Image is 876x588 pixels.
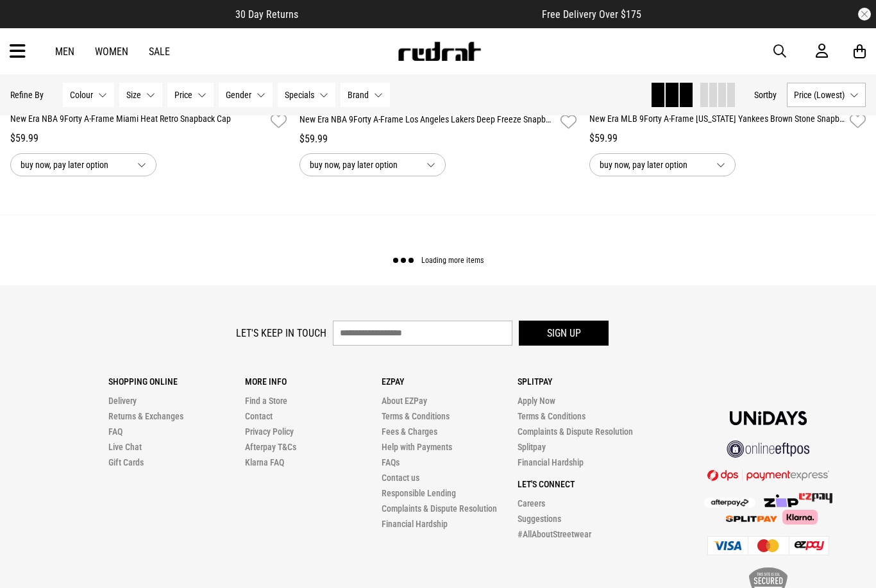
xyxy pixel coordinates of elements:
a: Men [55,46,74,58]
a: New Era NBA 9Forty A-Frame Miami Heat Retro Snapback Cap [10,112,265,131]
p: Refine By [10,90,44,100]
a: Contact us [382,473,419,483]
a: Complaints & Dispute Resolution [518,426,633,437]
img: Klarna [777,510,818,524]
a: Women [95,46,128,58]
span: buy now, pay later option [600,157,706,172]
span: Colour [70,90,93,100]
button: Price [167,83,214,107]
p: More Info [245,376,382,387]
button: buy now, pay later option [299,153,446,176]
a: Complaints & Dispute Resolution [382,503,497,514]
a: Contact [245,411,273,421]
img: Unidays [730,411,807,425]
span: by [768,90,777,100]
p: Splitpay [518,376,654,387]
a: Financial Hardship [382,519,448,529]
span: Brand [348,90,369,100]
a: Gift Cards [108,457,144,467]
button: Price (Lowest) [787,83,866,107]
button: Open LiveChat chat widget [10,5,49,44]
a: #AllAboutStreetwear [518,529,591,539]
button: Colour [63,83,114,107]
a: Delivery [108,396,137,406]
button: Size [119,83,162,107]
img: Afterpay [704,498,755,508]
a: Apply Now [518,396,555,406]
a: FAQs [382,457,400,467]
a: Klarna FAQ [245,457,284,467]
button: Gender [219,83,273,107]
a: Help with Payments [382,442,452,452]
span: Price (Lowest) [794,90,845,100]
span: Size [126,90,141,100]
p: Let's Connect [518,479,654,489]
a: Terms & Conditions [382,411,450,421]
span: Price [174,90,192,100]
div: $59.99 [299,131,576,147]
img: online eftpos [727,441,810,458]
a: Fees & Charges [382,426,437,437]
button: Sortby [754,87,777,103]
span: Specials [285,90,314,100]
a: Live Chat [108,442,142,452]
span: buy now, pay later option [21,157,127,172]
a: Terms & Conditions [518,411,585,421]
span: Free Delivery Over $175 [542,8,641,21]
span: buy now, pay later option [310,157,416,172]
p: Ezpay [382,376,518,387]
span: 30 Day Returns [235,8,298,21]
a: FAQ [108,426,122,437]
a: Responsible Lending [382,488,456,498]
a: About EZPay [382,396,427,406]
img: Zip [763,494,799,507]
a: Sale [149,46,170,58]
a: Splitpay [518,442,546,452]
a: Careers [518,498,545,508]
span: Gender [226,90,251,100]
a: Returns & Exchanges [108,411,183,421]
iframe: Customer reviews powered by Trustpilot [324,8,516,21]
img: Splitpay [799,493,832,503]
span: Loading more items [421,256,484,265]
img: Redrat logo [397,42,482,61]
button: buy now, pay later option [589,153,736,176]
label: Let's keep in touch [236,327,326,339]
img: DPS [707,469,829,481]
img: Splitpay [726,516,777,522]
a: Find a Store [245,396,287,406]
a: New Era NBA 9Forty A-Frame Los Angeles Lakers Deep Freeze Snapback Cap [299,113,555,131]
a: Financial Hardship [518,457,584,467]
div: $59.99 [10,131,287,146]
a: Privacy Policy [245,426,294,437]
button: Brand [341,83,390,107]
a: New Era MLB 9Forty A-Frame [US_STATE] Yankees Brown Stone Snapback Cap [589,112,845,131]
div: $59.99 [589,131,866,146]
button: buy now, pay later option [10,153,156,176]
img: Cards [707,536,829,555]
a: Suggestions [518,514,561,524]
a: Afterpay T&Cs [245,442,296,452]
p: Shopping Online [108,376,245,387]
button: Sign up [519,321,609,346]
button: Specials [278,83,335,107]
